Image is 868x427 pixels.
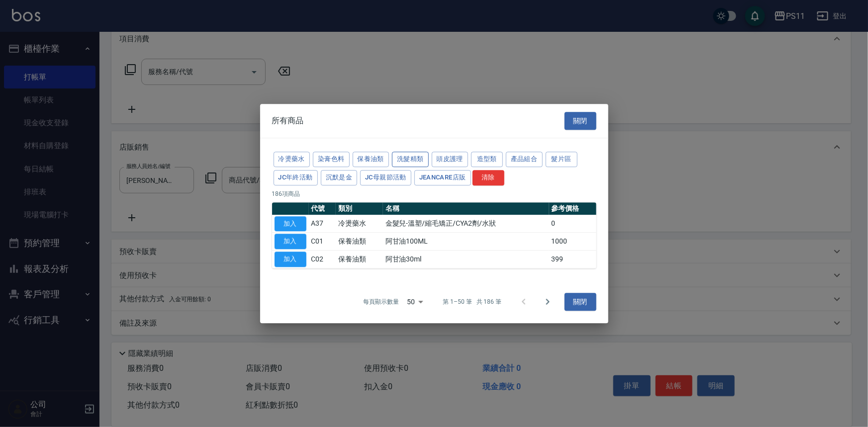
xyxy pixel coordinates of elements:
[336,251,383,268] td: 保養油類
[473,170,504,185] button: 清除
[336,202,383,215] th: 類別
[549,202,596,215] th: 參考價格
[272,116,304,126] span: 所有商品
[392,152,429,167] button: 洗髮精類
[549,251,596,268] td: 399
[309,251,336,268] td: C02
[275,216,306,232] button: 加入
[353,152,389,167] button: 保養油類
[336,233,383,251] td: 保養油類
[549,215,596,233] td: 0
[506,152,543,167] button: 產品組合
[471,152,503,167] button: 造型類
[549,233,596,251] td: 1000
[565,293,596,311] button: 關閉
[274,170,318,185] button: JC年終活動
[536,290,560,314] button: Go to next page
[414,170,471,185] button: JeanCare店販
[274,152,310,167] button: 冷燙藥水
[363,297,399,306] p: 每頁顯示數量
[432,152,469,167] button: 頭皮護理
[443,297,501,306] p: 第 1–50 筆 共 186 筆
[336,215,383,233] td: 冷燙藥水
[309,215,336,233] td: A37
[275,234,306,250] button: 加入
[309,233,336,251] td: C01
[383,215,549,233] td: 金髮兒-溫塑/縮毛矯正/CYA2劑/水狀
[565,112,596,130] button: 關閉
[383,202,549,215] th: 名稱
[321,170,358,185] button: 沉默是金
[309,202,336,215] th: 代號
[383,233,549,251] td: 阿甘油100ML
[275,252,306,267] button: 加入
[383,251,549,268] td: 阿甘油30ml
[360,170,411,185] button: JC母親節活動
[272,189,596,198] p: 186 項商品
[313,152,350,167] button: 染膏色料
[546,152,578,167] button: 髮片區
[403,288,427,315] div: 50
